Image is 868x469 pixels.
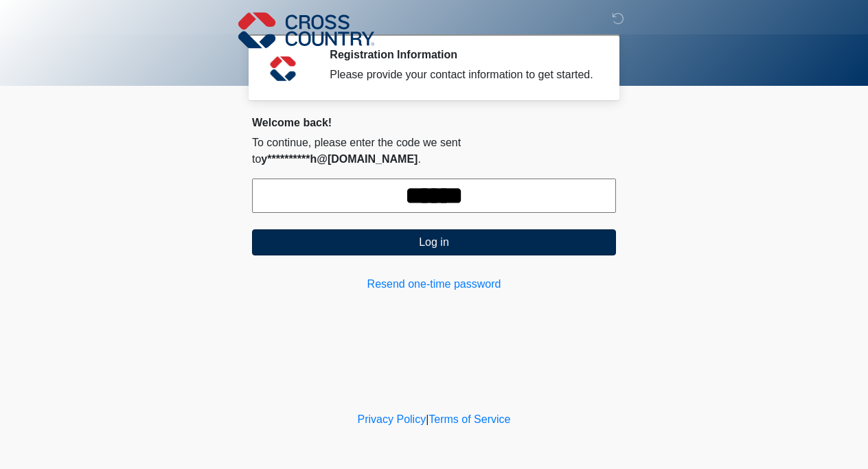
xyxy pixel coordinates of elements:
a: Terms of Service [429,413,510,425]
a: | [426,413,429,425]
p: To continue, please enter the code we sent to . [252,135,616,168]
div: Please provide your contact information to get started. [330,67,595,83]
h2: Welcome back! [252,116,616,129]
img: Cross Country Logo [238,10,374,50]
a: Resend one-time password [252,276,616,293]
img: Agent Avatar [262,48,304,89]
a: Privacy Policy [358,413,426,425]
button: Log in [252,229,616,255]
